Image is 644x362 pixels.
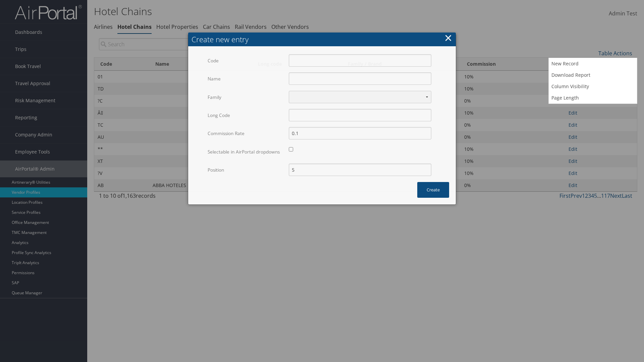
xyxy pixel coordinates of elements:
label: Name [208,72,284,85]
label: Long Code [208,109,284,122]
a: Column Visibility [549,81,637,92]
label: Commission Rate [208,127,284,140]
a: New Record [549,58,637,69]
label: Position [208,164,284,176]
label: Code [208,54,284,67]
button: Create [417,182,449,198]
label: Selectable in AirPortal dropdowns [208,145,284,158]
a: Page Length [549,92,637,104]
a: Download Report [549,69,637,81]
label: Family [208,91,284,104]
div: Create new entry [192,34,456,45]
button: × [444,31,452,45]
